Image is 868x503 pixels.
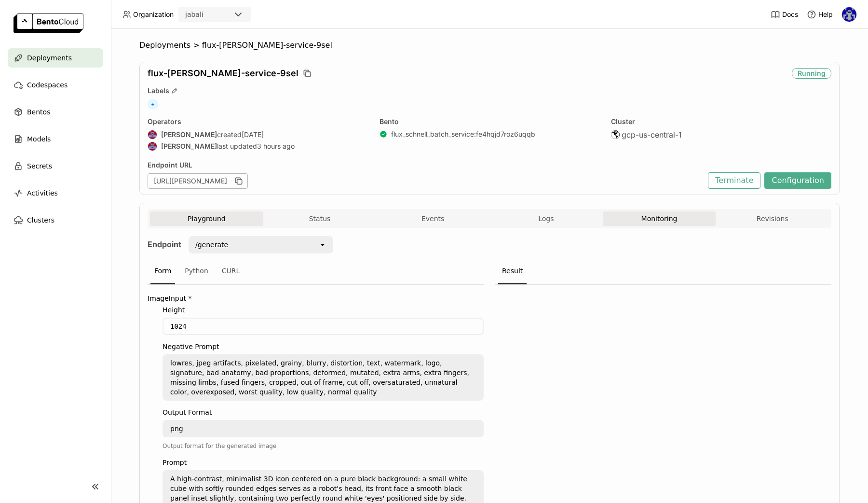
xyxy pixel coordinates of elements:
[611,117,831,126] div: Cluster
[148,294,484,302] label: ImageInput *
[133,10,174,19] span: Organization
[202,41,332,50] span: flux-[PERSON_NAME]-service-9sel
[148,117,368,126] div: Operators
[8,75,103,95] a: Codespaces
[139,41,190,50] span: Deployments
[8,129,103,149] a: Models
[319,241,326,249] svg: open
[195,240,228,250] div: /generate
[163,355,483,400] textarea: lowres, jpeg artifacts, pixelated, grainy, blurry, distortion, text, watermark, logo, signature, ...
[190,41,202,50] span: >
[148,130,157,139] img: Jhonatan Oliveira
[163,459,484,466] label: Prompt
[14,14,83,33] img: logo
[229,240,230,250] input: Selected /generate.
[163,408,484,416] label: Output Format
[818,10,833,19] span: Help
[163,306,484,314] label: Height
[148,239,181,249] strong: Endpoint
[148,130,368,140] div: created
[161,142,217,151] strong: [PERSON_NAME]
[148,141,368,151] div: last updated
[716,211,829,226] button: Revisions
[27,79,68,91] span: Codespaces
[185,10,203,19] div: jabali
[380,117,600,126] div: Bento
[27,133,51,145] span: Models
[842,7,856,22] img: Fernando Silveira
[27,187,58,199] span: Activities
[148,86,831,95] div: Labels
[27,214,54,226] span: Clusters
[603,211,716,226] button: Monitoring
[8,156,103,176] a: Secrets
[148,173,248,189] div: [URL][PERSON_NAME]
[538,214,554,223] span: Logs
[150,211,263,226] button: Playground
[161,130,217,139] strong: [PERSON_NAME]
[148,161,703,169] div: Endpoint URL
[263,211,377,226] button: Status
[148,142,157,151] img: Jhonatan Oliveira
[8,102,103,122] a: Bentos
[163,441,484,451] div: Output format for the generated image
[148,68,298,79] span: flux-[PERSON_NAME]-service-9sel
[782,10,798,19] span: Docs
[181,258,212,284] div: Python
[498,258,527,284] div: Result
[376,211,489,226] button: Events
[764,172,831,189] button: Configuration
[8,210,103,230] a: Clusters
[163,343,484,350] label: Negative Prompt
[27,106,50,118] span: Bentos
[792,68,831,79] div: Running
[148,99,158,110] span: +
[139,41,840,50] nav: Breadcrumbs navigation
[27,160,52,172] span: Secrets
[150,258,175,284] div: Form
[708,172,760,189] button: Terminate
[242,130,264,139] span: [DATE]
[807,10,833,19] div: Help
[622,130,682,140] span: gcp-us-central-1
[8,48,103,68] a: Deployments
[257,142,295,151] span: 3 hours ago
[163,421,483,436] textarea: png
[391,130,535,139] a: flux_schnell_batch_service:fe4hqjd7roz6uqqb
[218,258,244,284] div: CURL
[8,183,103,203] a: Activities
[771,10,798,19] a: Docs
[27,52,72,64] span: Deployments
[204,10,205,20] input: Selected jabali.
